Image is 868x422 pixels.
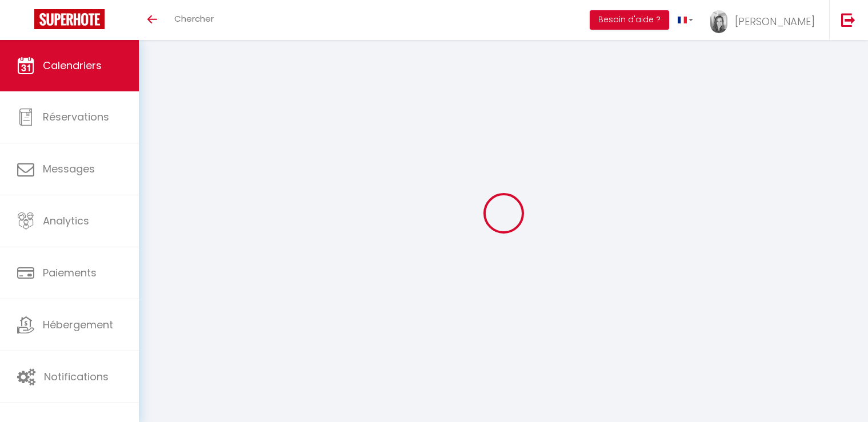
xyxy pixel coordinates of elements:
[735,14,815,29] span: [PERSON_NAME]
[43,214,89,228] span: Analytics
[43,110,109,124] span: Réservations
[43,266,97,280] span: Paiements
[43,162,95,176] span: Messages
[590,10,669,30] button: Besoin d'aide ?
[44,369,109,384] span: Notifications
[710,10,727,33] img: ...
[43,58,102,73] span: Calendriers
[841,13,855,27] img: logout
[34,9,105,29] img: Super Booking
[174,13,214,25] span: Chercher
[43,317,113,332] span: Hébergement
